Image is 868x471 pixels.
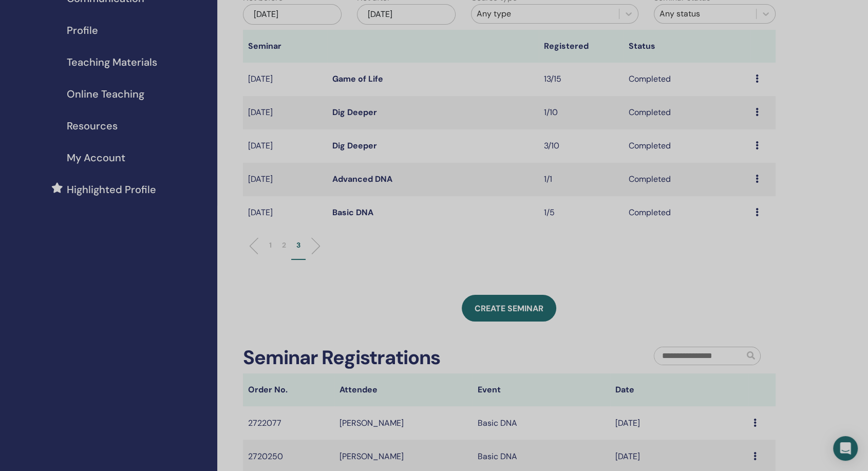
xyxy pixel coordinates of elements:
[624,96,750,129] td: Completed
[282,240,286,251] p: 2
[67,23,98,38] span: Profile
[462,295,556,322] a: Create seminar
[67,182,156,197] span: Highlighted Profile
[243,4,342,25] div: [DATE]
[332,73,383,84] a: Game of Life
[67,118,118,134] span: Resources
[539,30,624,63] th: Registered
[243,63,328,96] td: [DATE]
[243,196,328,230] td: [DATE]
[332,140,377,151] a: Dig Deeper
[477,8,614,20] div: Any type
[332,107,377,118] a: Dig Deeper
[243,129,328,163] td: [DATE]
[624,129,750,163] td: Completed
[610,406,748,440] td: [DATE]
[243,346,441,370] h2: Seminar Registrations
[475,303,543,314] span: Create seminar
[539,129,624,163] td: 3/10
[334,373,472,406] th: Attendee
[624,30,750,63] th: Status
[833,436,858,461] div: Open Intercom Messenger
[624,196,750,230] td: Completed
[243,406,335,440] td: 2722077
[357,4,456,25] div: [DATE]
[624,63,750,96] td: Completed
[332,207,373,218] a: Basic DNA
[334,406,472,440] td: [PERSON_NAME]
[539,196,624,230] td: 1/5
[243,373,335,406] th: Order No.
[243,30,328,63] th: Seminar
[473,406,610,440] td: Basic DNA
[539,96,624,129] td: 1/10
[269,240,272,251] p: 1
[67,86,144,102] span: Online Teaching
[332,174,392,184] a: Advanced DNA
[659,8,751,20] div: Any status
[243,96,328,129] td: [DATE]
[473,373,610,406] th: Event
[243,163,328,196] td: [DATE]
[539,63,624,96] td: 13/15
[67,54,157,70] span: Teaching Materials
[296,240,300,251] p: 3
[539,163,624,196] td: 1/1
[67,150,125,165] span: My Account
[610,373,748,406] th: Date
[624,163,750,196] td: Completed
